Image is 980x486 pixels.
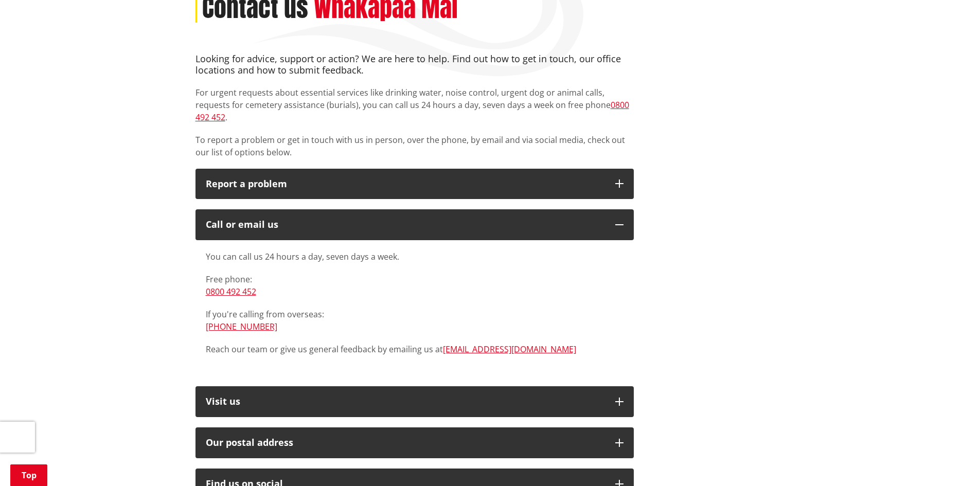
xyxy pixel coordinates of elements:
p: If you're calling from overseas: [206,308,623,333]
a: [PHONE_NUMBER] [206,321,277,332]
iframe: Messenger Launcher [933,443,970,480]
button: Report a problem [195,169,634,200]
h2: Our postal address [206,438,605,448]
p: Reach our team or give us general feedback by emailing us at [206,343,623,355]
a: 0800 492 452 [206,286,256,297]
button: Call or email us [195,209,634,240]
p: To report a problem or get in touch with us in person, over the phone, by email and via social me... [195,134,634,158]
a: Top [10,464,47,486]
a: 0800 492 452 [195,99,629,123]
button: Visit us [195,386,634,417]
div: Call or email us [206,220,605,230]
p: Free phone: [206,273,623,298]
a: [EMAIL_ADDRESS][DOMAIN_NAME] [443,344,576,355]
p: Report a problem [206,179,605,189]
h4: Looking for advice, support or action? We are here to help. Find out how to get in touch, our off... [195,53,634,76]
p: You can call us 24 hours a day, seven days a week. [206,250,623,263]
button: Our postal address [195,427,634,458]
p: For urgent requests about essential services like drinking water, noise control, urgent dog or an... [195,86,634,123]
p: Visit us [206,397,605,407]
